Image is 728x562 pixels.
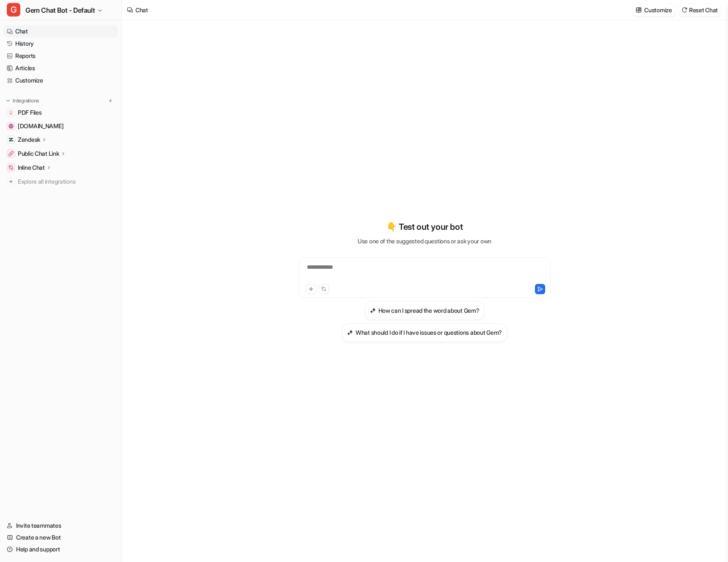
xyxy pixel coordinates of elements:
a: Customize [3,74,118,86]
img: PDF Files [8,110,14,115]
img: Public Chat Link [8,151,14,156]
p: Inline Chat [18,163,45,172]
img: customize [636,7,642,13]
h3: How can I spread the word about Gem? [378,306,480,315]
a: Reports [3,50,118,62]
span: Explore all integrations [18,175,115,188]
p: Customize [644,6,672,14]
a: Help and support [3,543,118,555]
img: How can I spread the word about Gem? [370,307,376,314]
span: PDF Files [18,108,41,117]
button: How can I spread the word about Gem?How can I spread the word about Gem? [365,301,485,320]
span: Gem Chat Bot - Default [25,4,95,16]
img: Zendesk [8,137,14,142]
a: Chat [3,25,118,37]
p: Zendesk [18,135,40,144]
a: PDF FilesPDF Files [3,107,118,118]
img: expand menu [5,98,11,104]
img: menu_add.svg [108,98,113,104]
a: Create a new Bot [3,532,118,543]
p: Integrations [13,97,39,104]
button: What should I do if I have issues or questions about Gem?What should I do if I have issues or que... [342,323,507,342]
span: G [7,3,20,17]
img: reset [681,7,687,13]
a: History [3,38,118,50]
p: Use one of the suggested questions or ask your own [358,237,491,245]
span: [DOMAIN_NAME] [18,122,63,130]
div: Chat [135,6,148,14]
button: Customize [633,4,675,16]
a: Articles [3,62,118,74]
img: status.gem.com [8,124,14,129]
a: Explore all integrations [3,176,118,187]
h3: What should I do if I have issues or questions about Gem? [356,328,502,337]
p: 👇 Test out your bot [386,220,463,233]
p: Public Chat Link [18,149,59,158]
img: Inline Chat [8,165,14,170]
button: Reset Chat [679,4,721,16]
a: Invite teammates [3,520,118,532]
a: status.gem.com[DOMAIN_NAME] [3,120,118,132]
button: Integrations [3,96,41,105]
img: explore all integrations [7,177,15,186]
img: What should I do if I have issues or questions about Gem? [347,329,353,336]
